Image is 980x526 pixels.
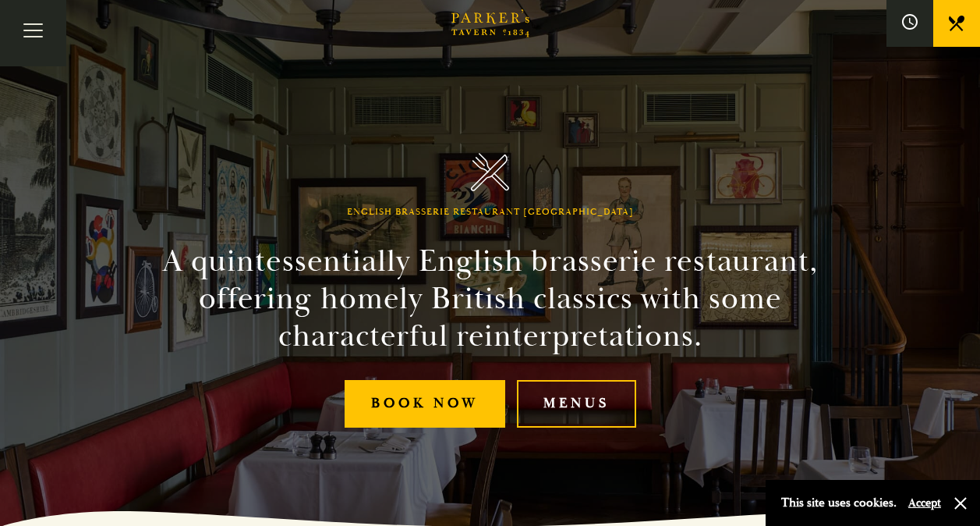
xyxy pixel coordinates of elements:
h2: A quintessentially English brasserie restaurant, offering homely British classics with some chara... [135,243,846,355]
a: Book Now [345,380,505,428]
a: Menus [517,380,636,428]
button: Accept [908,496,941,510]
h1: English Brasserie Restaurant [GEOGRAPHIC_DATA] [347,207,634,218]
p: This site uses cookies. [781,492,897,514]
img: Parker's Tavern Brasserie Cambridge [471,153,509,191]
button: Close and accept [953,496,968,511]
